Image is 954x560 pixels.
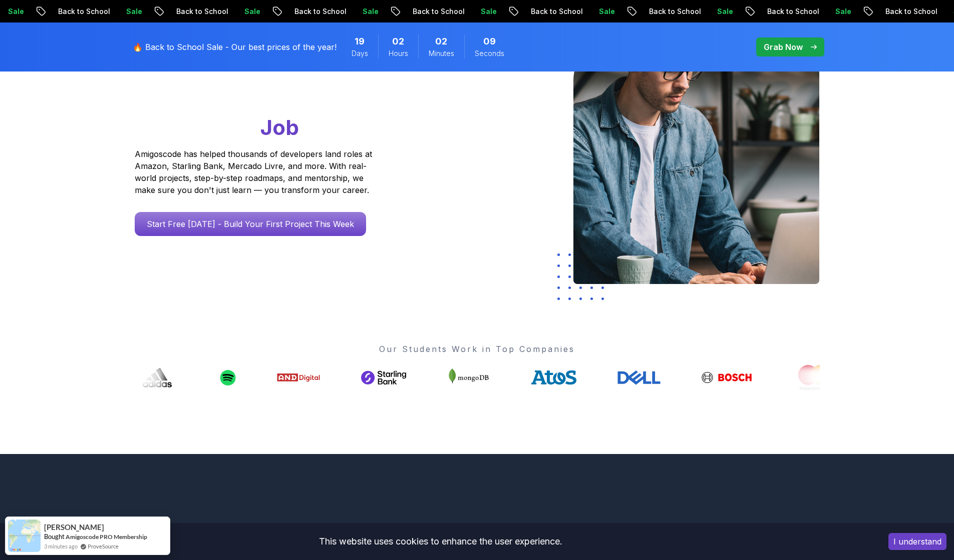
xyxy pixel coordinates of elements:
p: Amigoscode has helped thousands of developers land roles at Amazon, Starling Bank, Mercado Livre,... [135,148,375,196]
span: Job [260,114,299,140]
span: 2 Minutes [435,34,447,48]
p: Sale [471,6,503,16]
p: Back to School [758,6,826,16]
a: ProveSource [88,542,119,550]
p: Sale [353,6,385,16]
span: 19 Days [355,34,365,48]
button: Accept cookies [888,533,946,550]
span: Days [352,48,368,58]
span: Bought [44,532,65,540]
img: provesource social proof notification image [8,519,41,552]
p: Sale [826,6,858,16]
p: Back to School [167,6,235,16]
span: [PERSON_NAME] [44,523,104,531]
p: Sale [589,6,621,16]
span: Minutes [429,48,454,58]
a: Start Free [DATE] - Build Your First Project This Week [135,212,366,236]
p: Our Students Work in Top Companies [135,343,820,355]
p: Back to School [876,6,944,16]
p: Back to School [49,6,117,16]
p: Back to School [285,6,353,16]
p: Sale [117,6,149,16]
img: hero [573,26,819,284]
p: Back to School [403,6,471,16]
p: 🔥 Back to School Sale - Our best prices of the year! [133,41,337,53]
p: Sale [708,6,740,16]
p: Back to School [640,6,708,16]
span: Hours [389,48,408,58]
span: 9 Seconds [483,34,496,48]
h1: Go From Learning to Hired: Master Java, Spring Boot & Cloud Skills That Get You the [135,26,411,142]
span: Seconds [475,48,504,58]
span: 3 minutes ago [44,542,78,550]
a: Amigoscode PRO Membership [66,533,147,540]
span: 2 Hours [392,34,404,48]
p: Grab Now [764,41,803,53]
p: Back to School [521,6,589,16]
p: Sale [235,6,267,16]
div: This website uses cookies to enhance the user experience. [8,530,873,552]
